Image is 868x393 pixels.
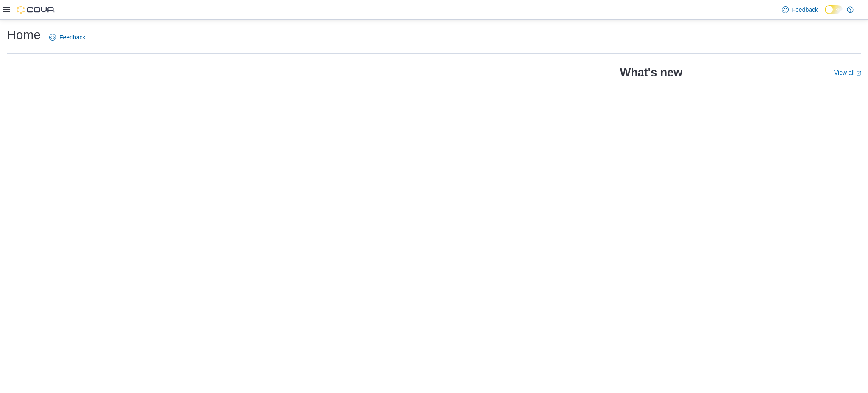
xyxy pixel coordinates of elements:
[792,6,818,14] span: Feedback
[17,6,55,14] img: Cova
[779,1,821,18] a: Feedback
[825,5,843,14] input: Dark Mode
[59,33,85,42] span: Feedback
[834,69,861,76] a: View allExternal link
[7,26,41,43] h1: Home
[856,71,861,76] svg: External link
[46,29,89,46] a: Feedback
[620,66,682,79] h2: What's new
